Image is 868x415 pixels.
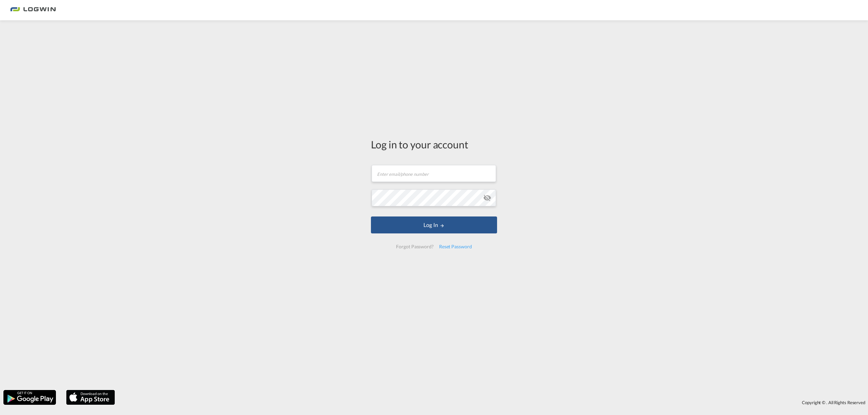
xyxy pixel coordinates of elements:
[371,137,497,151] div: Log in to your account
[3,389,57,406] img: google.png
[65,389,116,406] img: apple.png
[118,397,868,408] div: Copyright © . All Rights Reserved
[436,241,475,253] div: Reset Password
[10,3,56,18] img: bc73a0e0d8c111efacd525e4c8ad7d32.png
[371,216,497,233] button: LOGIN
[372,165,496,182] input: Enter email/phone number
[483,194,491,202] md-icon: icon-eye-off
[393,241,436,253] div: Forgot Password?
